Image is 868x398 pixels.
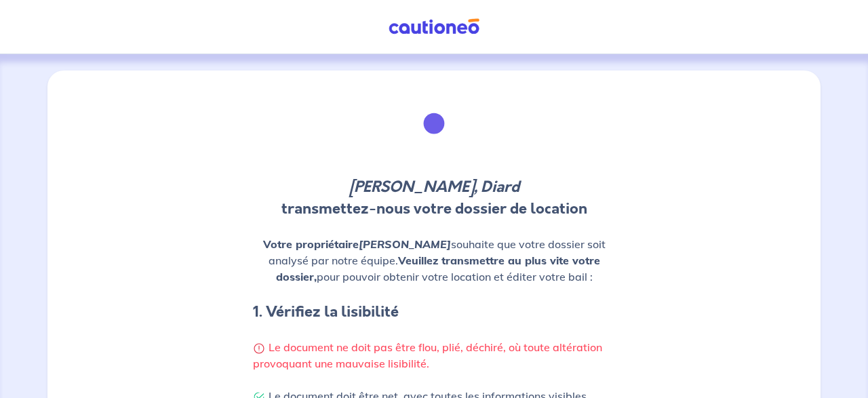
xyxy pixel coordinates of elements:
strong: Veuillez transmettre au plus vite votre dossier, [276,254,600,283]
strong: Votre propriétaire [263,237,451,251]
p: transmettez-nous votre dossier de location [253,176,615,220]
img: illu_list_justif.svg [397,87,471,160]
em: [PERSON_NAME] [359,237,451,251]
img: Cautioneo [383,18,485,35]
h4: 1. Vérifiez la lisibilité [253,301,615,323]
p: Le document ne doit pas être flou, plié, déchiré, où toute altération provoquant une mauvaise lis... [253,339,615,372]
em: [PERSON_NAME], Diard [349,176,519,197]
p: souhaite que votre dossier soit analysé par notre équipe. pour pouvoir obtenir votre location et ... [253,236,615,285]
img: Warning [253,342,265,355]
